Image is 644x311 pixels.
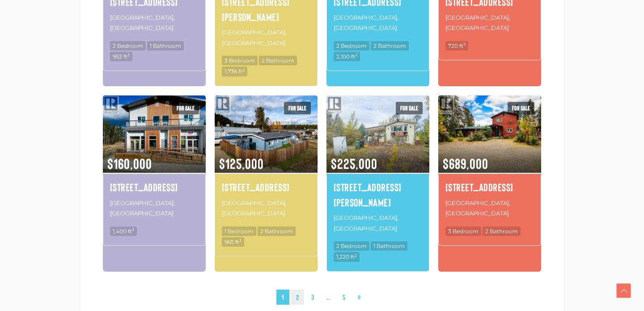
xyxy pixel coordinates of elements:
img: 3 BRYDE PLACE, Whitehorse, Yukon [326,94,429,174]
span: 2 Bedroom [334,241,369,251]
span: 2 Bathroom [483,227,521,236]
span: 2 Bedroom [110,41,146,50]
a: » [352,290,366,305]
a: 5 [337,290,351,305]
span: 2 Bedroom [334,41,369,50]
sup: 2 [463,42,466,46]
sup: 2 [242,67,245,72]
span: 3 Bedroom [222,56,258,65]
sup: 2 [127,52,130,57]
p: [GEOGRAPHIC_DATA], [GEOGRAPHIC_DATA] [222,26,310,49]
span: 1 Bathroom [147,41,184,50]
span: 1,736 ft [222,67,247,76]
p: [GEOGRAPHIC_DATA], [GEOGRAPHIC_DATA] [334,12,422,34]
a: 2 [291,290,304,305]
a: 3 [306,290,319,305]
span: 952 ft [110,52,132,61]
p: [GEOGRAPHIC_DATA], [GEOGRAPHIC_DATA] [110,12,199,34]
span: $160,000 [103,143,206,173]
span: For sale [172,102,199,114]
span: 2 Bathroom [258,227,296,236]
a: [STREET_ADDRESS][PERSON_NAME] [334,180,422,210]
p: [GEOGRAPHIC_DATA], [GEOGRAPHIC_DATA] [110,197,199,220]
span: 965 ft [222,237,244,247]
a: [STREET_ADDRESS] [445,180,534,195]
span: For sale [396,102,423,114]
img: 101-143 KENO WAY, Whitehorse, Yukon [103,94,206,174]
span: $689,000 [438,143,541,173]
span: 1,400 ft [110,227,137,236]
a: [STREET_ADDRESS] [110,180,199,195]
span: $225,000 [326,143,429,173]
sup: 2 [132,227,134,232]
sup: 2 [239,238,241,243]
span: 2,100 ft [334,52,360,61]
span: 1 Bedroom [222,227,256,236]
span: For sale [508,102,534,114]
img: 8-7 PROSPECTOR ROAD, Whitehorse, Yukon [215,94,318,174]
span: 2 Bathroom [371,41,409,50]
span: … [321,290,335,305]
a: [STREET_ADDRESS] [222,180,310,195]
span: 2 Bathroom [259,56,297,65]
p: [GEOGRAPHIC_DATA], [GEOGRAPHIC_DATA] [334,212,422,235]
span: 3 Bedroom [445,227,481,236]
sup: 2 [355,253,357,258]
span: 1 [276,290,289,305]
img: 16 DEADEND ROAD, Whitehorse South, Yukon [438,94,541,174]
span: 1,220 ft [334,252,360,261]
sup: 2 [355,52,357,57]
span: $125,000 [215,143,318,173]
span: For sale [284,102,311,114]
p: [GEOGRAPHIC_DATA], [GEOGRAPHIC_DATA] [445,197,534,220]
p: [GEOGRAPHIC_DATA], [GEOGRAPHIC_DATA] [445,12,534,34]
p: [GEOGRAPHIC_DATA], [GEOGRAPHIC_DATA] [222,197,310,220]
span: 1 Bathroom [371,241,407,251]
span: 720 ft [445,41,468,50]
